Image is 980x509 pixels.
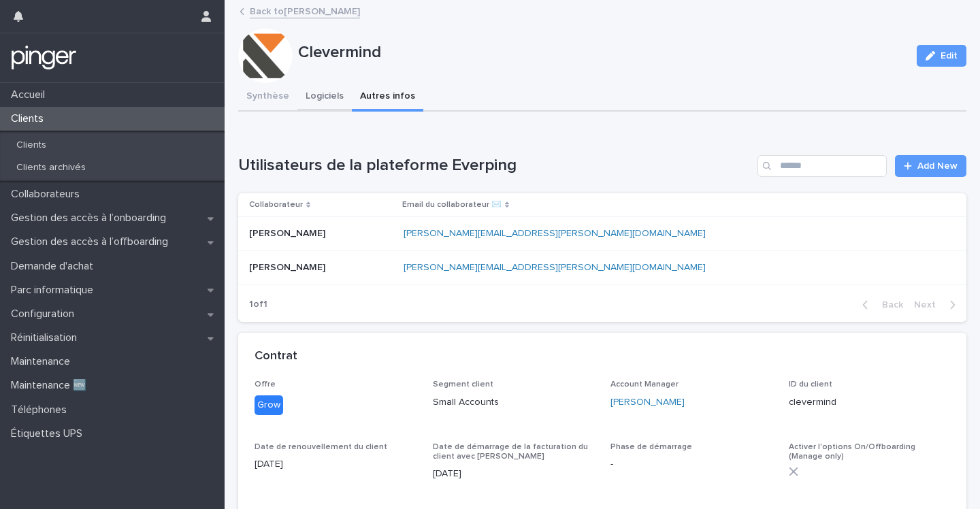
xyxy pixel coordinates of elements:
p: [PERSON_NAME] [249,225,328,240]
p: Collaborateur [249,197,303,212]
p: Accueil [5,88,56,101]
p: [PERSON_NAME] [249,259,328,274]
p: [DATE] [255,457,416,472]
p: 1 of 1 [238,288,278,321]
tr: [PERSON_NAME][PERSON_NAME] [PERSON_NAME][EMAIL_ADDRESS][PERSON_NAME][DOMAIN_NAME] [238,217,966,251]
p: Clients [5,139,57,151]
p: Parc informatique [5,284,104,297]
p: [DATE] [433,467,595,481]
h2: Contrat [255,349,297,364]
button: Autres infos [352,83,423,112]
p: Clevermind [298,43,906,63]
p: Small Accounts [433,395,595,410]
button: Edit [917,45,966,67]
p: Gestion des accès à l’offboarding [5,235,179,248]
button: Next [909,299,966,311]
p: - [610,457,772,472]
span: ID du client [789,380,832,389]
p: Gestion des accès à l’onboarding [5,212,177,225]
p: Maintenance 🆕 [5,379,97,392]
a: Back to[PERSON_NAME] [250,3,360,18]
p: Maintenance [5,355,81,368]
button: Back [851,299,909,311]
img: mTgBEunGTSyRkCgitkcU [11,44,77,71]
p: Réinitialisation [5,331,88,344]
input: Search [757,155,887,177]
p: clevermind [789,395,951,410]
span: Back [874,300,903,310]
span: Next [914,300,944,310]
span: Edit [941,51,958,61]
button: Logiciels [297,83,352,112]
a: [PERSON_NAME][EMAIL_ADDRESS][PERSON_NAME][DOMAIN_NAME] [404,229,706,238]
p: Clients archivés [5,162,97,174]
p: Collaborateurs [5,188,91,201]
span: Account Manager [610,380,679,389]
p: Email du collaborateur ✉️ [402,197,502,212]
span: Segment client [433,380,493,389]
span: Activer l'options On/Offboarding (Manage only) [789,443,915,461]
p: Clients [5,112,54,125]
p: Étiquettes UPS [5,427,93,440]
p: Téléphones [5,404,78,416]
a: [PERSON_NAME] [610,395,685,410]
h1: Utilisateurs de la plateforme Everping [238,156,752,176]
span: Offre [255,380,276,389]
span: Phase de démarrage [610,443,692,451]
div: Grow [255,395,283,415]
p: Configuration [5,308,85,321]
span: Add New [917,161,958,171]
a: [PERSON_NAME][EMAIL_ADDRESS][PERSON_NAME][DOMAIN_NAME] [404,263,706,272]
span: Date de renouvellement du client [255,443,387,451]
button: Synthèse [238,83,297,112]
p: Demande d'achat [5,260,104,273]
a: Add New [895,155,966,177]
span: Date de démarrage de la facturation du client avec [PERSON_NAME] [433,443,588,461]
tr: [PERSON_NAME][PERSON_NAME] [PERSON_NAME][EMAIL_ADDRESS][PERSON_NAME][DOMAIN_NAME] [238,250,966,284]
